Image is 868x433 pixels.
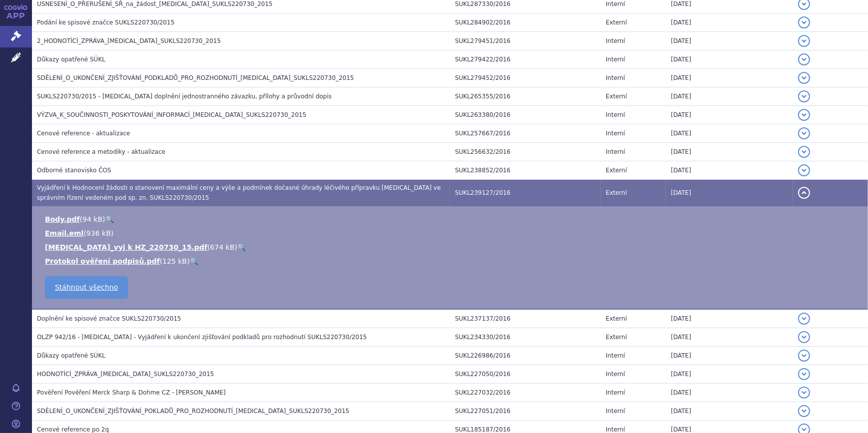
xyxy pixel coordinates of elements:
span: Externí [606,167,627,174]
span: Externí [606,93,627,100]
span: SUKLS220730/2015 - KEYTRUDA doplnění jednostranného závazku, přílohy a průvodní dopis [37,93,332,100]
td: [DATE] [666,402,793,421]
li: ( ) [45,256,858,266]
td: SUKL284902/2016 [450,13,601,32]
td: SUKL265355/2016 [450,87,601,106]
td: [DATE] [666,106,793,124]
span: VÝZVA_K_SOUČINNOSTI_POSKYTOVÁNÍ_INFORMACÍ_KEYTRUDA_SUKLS220730_2015 [37,111,306,118]
button: detail [798,90,810,102]
a: [MEDICAL_DATA]_vyj k HZ_220730_15.pdf [45,243,207,251]
span: OLZP 942/16 - Keytruda - Vyjádření k ukončení zjišťování podkladů pro rozhodnutí SUKLS220730/2015 [37,334,367,341]
button: detail [798,72,810,84]
td: SUKL279452/2016 [450,69,601,87]
span: Důkazy opatřené SÚKL [37,352,105,359]
span: 2_HODNOTÍCÍ_ZPRÁVA_KEYTRUDA_SUKLS220730_2015 [37,37,221,44]
span: HODNOTÍCÍ_ZPRÁVA_KEYTRUDA_SUKLS220730_2015 [37,371,214,378]
span: Externí [606,334,627,341]
li: ( ) [45,228,858,238]
a: Protokol ověření podpisů.pdf [45,257,160,265]
td: SUKL257667/2016 [450,124,601,143]
li: ( ) [45,214,858,224]
td: [DATE] [666,124,793,143]
td: SUKL263380/2016 [450,106,601,124]
td: SUKL227032/2016 [450,384,601,402]
span: Odborné stanovisko ČOS [37,167,111,174]
span: Důkazy opatřené SÚKL [37,56,105,63]
span: Doplnění ke spisové značce SUKLS220730/2015 [37,315,181,322]
span: 125 kB [162,257,187,265]
span: Pověření Pověření Merck Sharp & Dohme CZ - Šmehlík [37,389,226,396]
td: SUKL227051/2016 [450,402,601,421]
button: detail [798,16,810,28]
button: detail [798,35,810,47]
span: USNESENÍ_O_PŘERUŠENÍ_SŘ_na_žádost_KEYTRUDA_SUKLS220730_2015 [37,0,273,7]
span: SDĚLENÍ_O_UKONČENÍ_ZJIŠŤOVÁNÍ_PODKLADŮ_PRO_ROZHODNUTÍ_KEYTRUDA_SUKLS220730_2015 [37,74,354,81]
td: SUKL227050/2016 [450,365,601,384]
span: 94 kB [82,215,102,223]
button: detail [798,368,810,380]
td: SUKL279451/2016 [450,32,601,50]
span: 936 kB [86,229,111,237]
td: [DATE] [666,309,793,328]
span: Externí [606,19,627,26]
span: Interní [606,130,625,137]
td: [DATE] [666,143,793,161]
a: Stáhnout všechno [45,276,128,299]
a: 🔍 [237,243,246,251]
button: detail [798,405,810,417]
button: detail [798,331,810,343]
span: Cenové reference a metodiky - aktualizace [37,148,165,155]
button: detail [798,53,810,65]
button: detail [798,109,810,121]
span: Externí [606,315,627,322]
span: Cenové reference po 2q [37,426,109,433]
button: detail [798,187,810,199]
td: SUKL234330/2016 [450,328,601,347]
span: 674 kB [210,243,235,251]
td: [DATE] [666,180,793,206]
td: [DATE] [666,87,793,106]
a: Body.pdf [45,215,80,223]
td: [DATE] [666,161,793,180]
td: SUKL237137/2016 [450,309,601,328]
span: Interní [606,148,625,155]
button: detail [798,313,810,325]
td: SUKL256632/2016 [450,143,601,161]
td: [DATE] [666,347,793,365]
a: 🔍 [105,215,114,223]
span: Externí [606,189,627,196]
span: Interní [606,426,625,433]
span: Interní [606,111,625,118]
button: detail [798,164,810,176]
td: [DATE] [666,13,793,32]
span: Interní [606,56,625,63]
button: detail [798,350,810,362]
a: Email.eml [45,229,83,237]
td: [DATE] [666,384,793,402]
span: Podání ke spisové značce SUKLS220730/2015 [37,19,174,26]
span: Interní [606,74,625,81]
td: [DATE] [666,50,793,69]
span: SDĚLENÍ_O_UKONČENÍ_ZJIŠŤOVÁNÍ_POKLADŮ_PRO_ROZHODNUTÍ_KEYTRUDA_SUKLS220730_2015 [37,408,350,415]
span: Vyjádření k Hodnocení žádosti o stanovení maximální ceny a výše a podmínek dočasné úhrady léčivéh... [37,184,441,201]
button: detail [798,387,810,399]
span: Interní [606,408,625,415]
button: detail [798,127,810,139]
span: Interní [606,37,625,44]
td: [DATE] [666,69,793,87]
td: SUKL226986/2016 [450,347,601,365]
span: Interní [606,0,625,7]
a: 🔍 [190,257,198,265]
span: Cenové reference - aktualizace [37,130,130,137]
span: Interní [606,371,625,378]
td: SUKL279422/2016 [450,50,601,69]
td: [DATE] [666,32,793,50]
span: Interní [606,389,625,396]
span: Interní [606,352,625,359]
td: [DATE] [666,328,793,347]
td: [DATE] [666,365,793,384]
td: SUKL238852/2016 [450,161,601,180]
li: ( ) [45,242,858,252]
button: detail [798,146,810,158]
td: SUKL239127/2016 [450,180,601,206]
